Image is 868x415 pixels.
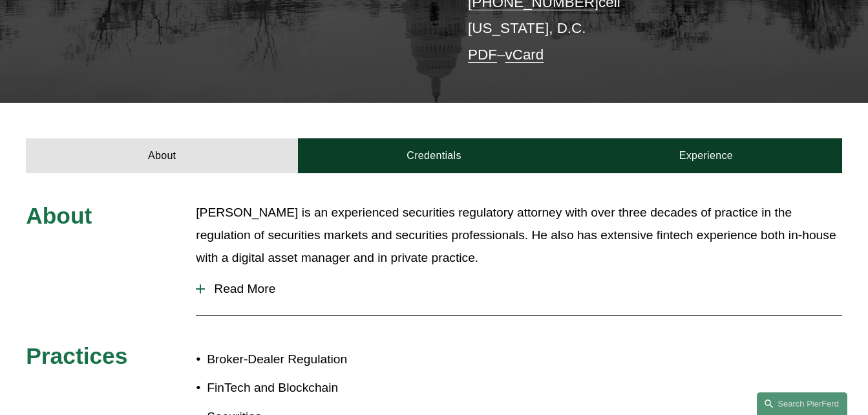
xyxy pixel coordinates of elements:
a: Credentials [298,138,570,173]
p: [PERSON_NAME] is an experienced securities regulatory attorney with over three decades of practic... [196,202,842,269]
a: vCard [505,47,544,63]
span: Read More [205,282,842,296]
a: About [26,138,298,173]
a: PDF [468,47,497,63]
span: About [26,203,92,228]
a: Search this site [757,392,847,415]
span: Practices [26,343,127,368]
p: FinTech and Blockchain [207,377,434,399]
p: Broker-Dealer Regulation [207,348,434,371]
a: Experience [570,138,842,173]
button: Read More [196,272,842,306]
